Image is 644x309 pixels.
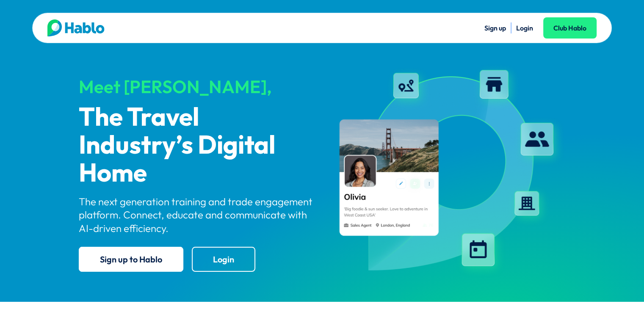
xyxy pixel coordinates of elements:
img: hablo-profile-image [329,63,566,279]
a: Sign up [484,24,506,32]
p: The Travel Industry’s Digital Home [79,104,315,188]
a: Club Hablo [543,17,597,39]
div: Meet [PERSON_NAME], [79,77,315,97]
a: Sign up to Hablo [79,247,183,272]
img: Hablo logo main 2 [47,19,105,36]
a: Login [192,247,255,272]
a: Login [516,24,533,32]
p: The next generation training and trade engagement platform. Connect, educate and communicate with... [79,195,315,235]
